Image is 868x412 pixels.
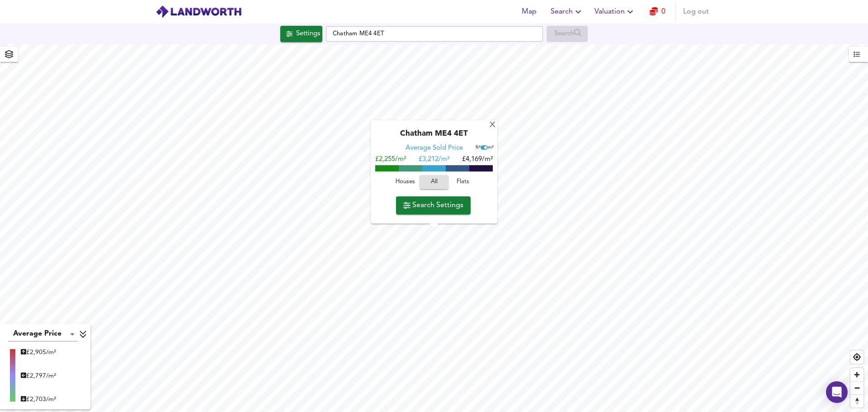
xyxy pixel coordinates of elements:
button: Flats [448,175,477,189]
span: m² [488,146,494,151]
button: Houses [391,175,420,189]
button: Map [514,3,543,21]
div: £ 2,797/m² [21,371,56,380]
div: Average Price [8,327,78,341]
span: Flats [451,177,475,188]
span: Valuation [594,5,636,18]
span: £2,255/m² [375,156,406,163]
span: All [424,177,444,188]
span: Search Settings [403,199,463,212]
div: Average Sold Price [406,144,463,153]
div: £ 2,703/m² [21,395,56,404]
div: Enable a Source before running a Search [547,26,588,42]
div: Chatham ME4 4ET [375,130,493,144]
span: £4,169/m² [462,156,493,163]
input: Enter a location... [326,26,543,42]
span: Search [551,5,584,18]
button: Reset bearing to north [850,394,863,407]
span: Log out [683,5,709,18]
button: Zoom in [850,368,863,381]
button: Log out [679,3,712,21]
button: Find my location [850,350,863,364]
div: £ 2,905/m² [21,348,56,357]
span: Map [518,5,540,18]
span: ft² [476,146,481,151]
button: Search Settings [396,196,471,214]
button: Search [547,3,587,21]
button: Zoom out [850,381,863,394]
span: £ 3,212/m² [419,156,449,163]
button: All [420,175,448,189]
div: Click to configure Search Settings [280,26,322,42]
img: logo [156,5,242,19]
a: 0 [650,5,665,18]
span: Zoom out [850,382,863,394]
div: X [489,121,496,130]
span: Reset bearing to north [850,395,863,407]
span: Houses [393,177,417,188]
div: Settings [296,28,320,40]
button: Valuation [591,3,639,21]
button: Settings [280,26,322,42]
div: Open Intercom Messenger [826,381,848,403]
button: 0 [643,3,672,21]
